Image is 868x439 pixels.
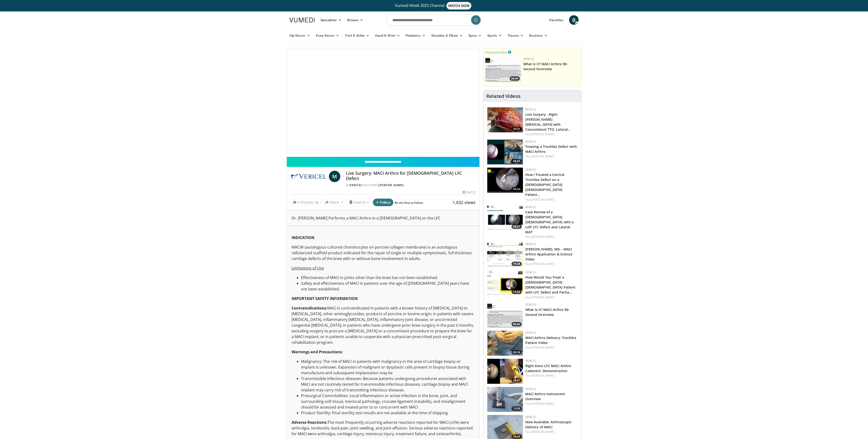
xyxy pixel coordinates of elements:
a: 12:06 [487,387,523,412]
a: [PERSON_NAME] [532,430,554,434]
a: Vumedi Week 2025 ChannelWATCH NOW [290,2,578,10]
div: Feat. [525,345,577,350]
a: 08:03 [487,140,523,165]
a: Vericel [525,107,536,111]
span: 26:01 [512,378,522,383]
img: VuMedi Logo [289,18,315,22]
a: Vericel [525,331,536,335]
span: 06:04 [512,322,522,326]
img: 82ff21e9-1526-467a-b61a-457827c0b336.150x105_q85_crop-smart_upscale.jpg [487,387,523,412]
a: How I Treated a Central Trochlea Defect on a [DEMOGRAPHIC_DATA] [DEMOGRAPHIC_DATA] Patient… [525,172,564,197]
a: Vericel [525,168,536,172]
a: Vericel [525,270,536,274]
span: 11:52 [512,290,522,294]
a: What is it? MACI Arthro 90-Second Overview [523,62,568,71]
a: [PERSON_NAME] [532,262,554,266]
a: Vericel [525,359,536,363]
a: [PERSON_NAME] [532,374,554,378]
p: MACI® (autologous cultured chondrocytes on porcine collagen membrane) is an autologous cellulariz... [292,244,475,261]
a: Now Available: Arthroscopic Delivery of MACI [525,420,572,429]
li: Transmissible infectious diseases: Because patients undergoing procedures associated with MACI ar... [301,376,475,393]
a: Knee Recon [313,31,342,40]
a: Be the first to follow [395,201,423,205]
button: Save to [347,199,371,206]
a: Vericel [350,183,362,187]
small: Featured Video [485,50,507,55]
a: B [569,15,579,25]
a: Favorites [546,15,566,25]
a: Pediatrics [403,31,428,40]
a: 4 Thumbs Up [291,199,321,206]
input: Search topics, interventions [386,14,482,26]
li: Effectiveness of MACI in joints other than the knee has not been established. [301,275,475,280]
a: Foot & Ankle [342,31,372,40]
a: Vericel [525,205,536,209]
a: [PERSON_NAME] [532,402,554,406]
span: 09:18 [512,350,522,354]
img: f2822210-6046-4d88-9b48-ff7c77ada2d7.150x105_q85_crop-smart_upscale.jpg [487,107,523,132]
span: 16:46 [512,434,522,439]
div: Feat. [525,262,577,266]
a: Hip Recon [287,31,313,40]
div: By FEATURING [346,183,475,187]
img: aa6cc8ed-3dbf-4b6a-8d82-4a06f68b6688.150x105_q85_crop-smart_upscale.jpg [487,303,523,328]
div: Dr. [PERSON_NAME] Performs a MACI Arthro in a [DEMOGRAPHIC_DATA] on the LFC [287,210,479,226]
span: 49:04 [512,187,522,191]
img: 7de77933-103b-4dce-a29e-51e92965dfc4.150x105_q85_crop-smart_upscale.jpg [487,205,523,230]
a: Vericel [525,242,536,246]
a: [PERSON_NAME] [532,235,554,239]
a: Live Surgery - Right [PERSON_NAME][MEDICAL_DATA] with Concomitant TTO, Lateral… [525,112,571,132]
a: 11:52 [487,270,523,295]
a: Case Review of a [DEMOGRAPHIC_DATA] [DEMOGRAPHIC_DATA] with a Left LFC Defect and Lateral MAT [525,210,574,234]
a: 06:04 [485,57,521,82]
a: M [329,171,340,182]
img: 2444198d-1b18-4a77-bb67-3e21827492e5.150x105_q85_crop-smart_upscale.jpg [487,242,523,267]
img: c1915a43-ac0f-4a17-80ae-9b7d16e68e35.150x105_q85_crop-smart_upscale.jpg [487,359,523,384]
a: Browse [344,15,366,25]
video-js: Video Player [287,48,479,157]
a: How Would You Treat a [DEMOGRAPHIC_DATA] [DEMOGRAPHIC_DATA] Patient with LFC Defect and Partia… [525,275,576,294]
a: Treating a Trochlea Defect with MACI Arthro [525,144,577,154]
div: Feat. [525,430,577,434]
h4: Live Surgery: MACI Arthro for [DEMOGRAPHIC_DATA] LFC Defect [346,171,475,181]
h4: Related Videos [486,93,521,99]
a: Specialties [317,15,344,25]
strong: Contraindications: [292,305,327,311]
div: Feat. [525,374,577,378]
button: Follow [373,199,393,206]
a: [PERSON_NAME] [532,132,554,136]
a: Vericel [525,140,536,144]
span: WATCH NOW [446,2,472,10]
a: [PERSON_NAME] [379,183,404,187]
u: Limitations of Use [292,265,324,271]
a: 30:31 [487,107,523,132]
strong: Warnings and Precautions: [292,349,343,354]
a: Spine [465,31,484,40]
li: Malignancy: The risk of MACI in patients with malignancy in the area of cartilage biopsy or impla... [301,359,475,376]
p: MACI is contraindicated in patients with a known history of [MEDICAL_DATA] to [MEDICAL_DATA], oth... [292,305,475,345]
a: [PERSON_NAME] [532,295,554,299]
div: Feat. [525,132,577,136]
img: 0de30d39-bfe3-4001-9949-87048a0d8692.150x105_q85_crop-smart_upscale.jpg [487,140,523,165]
a: Vericel [525,303,536,307]
strong: INDICATION [292,235,314,240]
span: 1,632 views [453,200,476,205]
p: The most frequently occurring adverse reactions reported for MACI (≥5%) were arthralgia, tendonit... [292,419,475,437]
div: Feat. [525,154,577,159]
span: 06:04 [510,76,520,81]
li: Presurgical Comorbidities: Local inflammation or active infection in the bone, joint, and surroun... [301,393,475,410]
a: 14:28 [487,242,523,267]
a: Sports [484,31,505,40]
a: Business [526,31,551,40]
span: 08:03 [512,159,522,163]
a: [PERSON_NAME] [532,198,554,202]
span: 30:31 [512,127,522,131]
a: Vericel [523,57,534,61]
a: What is it? MACI Arthro 90-Second Overview [525,307,570,317]
a: [PERSON_NAME], MD – MACI Arthro Application & Science Video [525,247,573,261]
a: [PERSON_NAME] [532,345,554,349]
li: Safety and effectiveness of MACI in patients over the age of [DEMOGRAPHIC_DATA] years have not be... [301,280,475,292]
span: 12:06 [512,406,522,411]
div: [DATE] [463,190,475,195]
